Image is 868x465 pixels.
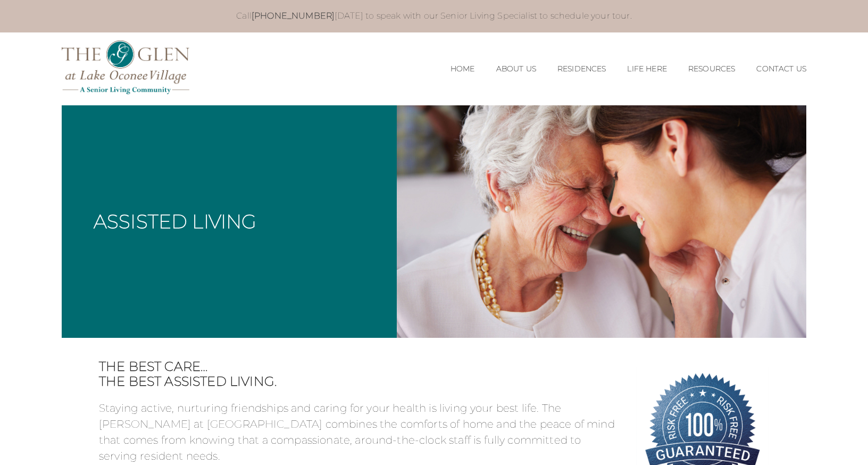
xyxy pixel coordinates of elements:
span: The best care… [99,359,620,375]
a: Residences [557,64,606,73]
img: The Glen Lake Oconee Home [62,40,189,94]
a: Resources [688,64,735,73]
a: Home [450,64,475,73]
p: Staying active, nurturing friendships and caring for your health is living your best life. The [P... [99,400,620,464]
a: Life Here [627,64,666,73]
a: Contact Us [756,64,806,73]
p: Call [DATE] to speak with our Senior Living Specialist to schedule your tour. [72,11,796,22]
a: About Us [496,64,536,73]
h1: Assisted Living [94,212,256,231]
span: The Best Assisted Living. [99,374,620,389]
a: [PHONE_NUMBER] [252,11,335,21]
